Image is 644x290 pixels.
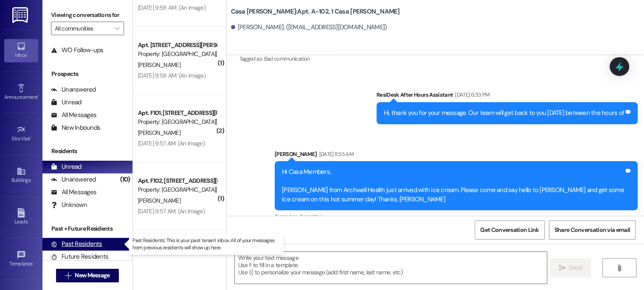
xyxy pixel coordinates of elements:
button: Share Conversation via email [549,220,636,240]
a: Leads [4,206,38,229]
div: [DATE] 9:57 AM: (An Image) [138,207,205,215]
span: New Message [75,271,110,280]
i:  [559,265,565,271]
a: Inbox [4,39,38,62]
div: [DATE] 6:33 PM [453,90,489,99]
label: Viewing conversations for [51,8,124,22]
div: Hi, thank you for your message. Our team will get back to you [DATE] between the hours of [384,109,624,117]
div: Apt. F101, [STREET_ADDRESS][PERSON_NAME] [138,109,217,117]
div: [PERSON_NAME] [275,150,638,162]
div: Residents [42,147,132,156]
button: Get Conversation Link [475,220,544,240]
span: Share Conversation via email [554,226,630,234]
div: Unknown [51,201,87,209]
div: Hi Casa Members, [PERSON_NAME] from Archwell Health just arrived with ice cream. Please come and ... [282,167,624,204]
span: [PERSON_NAME] [138,197,180,204]
span: Get Conversation Link [480,226,539,234]
div: (10) [118,173,132,186]
i:  [616,265,622,271]
i:  [65,272,71,279]
span: • [33,259,34,265]
button: Send [550,258,591,277]
div: Past + Future Residents [42,224,132,233]
b: Casa [PERSON_NAME]: Apt. A-102, 1 Casa [PERSON_NAME] [231,7,400,16]
div: Prospects [42,70,132,78]
p: Past Residents: This is your past tenant inbox. All of your messages from previous residents will... [132,237,280,251]
span: Bad communication [264,55,310,62]
div: Property: [GEOGRAPHIC_DATA][PERSON_NAME] [138,185,217,194]
div: Property: [GEOGRAPHIC_DATA][PERSON_NAME] [138,50,217,59]
button: New Message [56,269,119,282]
span: Amenities [299,213,322,220]
div: [DATE] 9:58 AM: (An Image) [138,4,205,11]
div: Unread [51,162,82,171]
div: Past Residents [51,240,102,248]
div: [DATE] 9:57 AM: (An Image) [138,139,205,147]
div: Unanswered [51,175,96,184]
a: Templates • [4,248,38,270]
img: ResiDesk Logo [12,7,30,23]
div: Tagged as: [275,210,638,223]
a: Site Visit • [4,123,38,145]
i:  [115,25,119,32]
div: [DATE] 9:58 AM: (An Image) [138,72,205,79]
span: • [38,93,39,99]
div: [DATE] 11:55 AM [317,150,354,159]
span: Send [569,263,582,272]
div: Tagged as: [239,53,338,65]
div: Unanswered [51,85,96,94]
div: Unread [51,98,82,107]
div: ResiDesk After Hours Assistant [377,90,638,102]
div: Property: [GEOGRAPHIC_DATA][PERSON_NAME] [138,117,217,126]
a: Buildings [4,164,38,187]
div: New Inbounds [51,123,100,132]
span: [PERSON_NAME] [138,61,180,69]
span: [PERSON_NAME] [138,129,180,137]
div: WO Follow-ups [51,46,103,55]
div: Apt. F102, [STREET_ADDRESS][PERSON_NAME] [138,176,217,185]
div: All Messages [51,188,96,197]
div: Apt. [STREET_ADDRESS][PERSON_NAME] [138,41,217,50]
input: All communities [55,22,110,35]
div: [PERSON_NAME]. ([EMAIL_ADDRESS][DOMAIN_NAME]) [231,23,387,32]
div: Future Residents [51,252,108,261]
div: All Messages [51,111,96,120]
span: • [31,134,32,140]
